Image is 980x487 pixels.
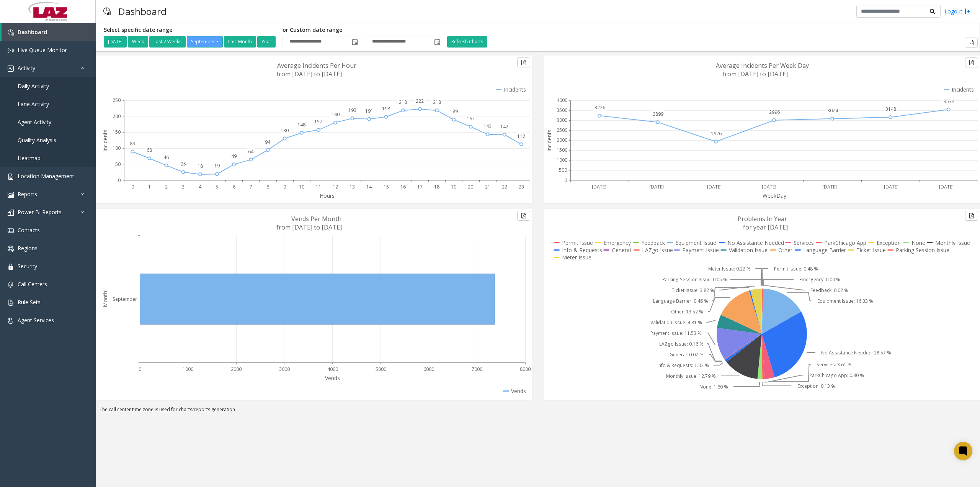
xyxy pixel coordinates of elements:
text: 3148 [885,106,896,112]
text: [DATE] [707,184,722,190]
text: 189 [450,108,458,115]
span: Rule Sets [18,298,41,306]
text: 148 [297,121,305,128]
text: 3500 [557,107,567,113]
text: 250 [113,97,121,103]
text: Other: 13.52 % [671,308,703,315]
text: 8000 [520,366,531,372]
text: 193 [348,107,356,113]
text: 2899 [653,111,663,117]
text: 167 [467,115,475,122]
text: [DATE] [762,184,776,190]
text: WeekDay [763,192,787,199]
button: [DATE] [104,36,127,48]
span: Location Management [18,172,74,180]
span: Dashboard [18,28,47,36]
text: 3 [182,184,185,190]
text: Month [101,291,109,307]
text: 0 [564,177,567,184]
text: Ticket Issue: 3.82 % [672,287,714,294]
text: 23 [519,184,524,190]
text: 142 [500,123,508,130]
text: 64 [248,148,254,155]
text: Incidents [546,130,553,152]
img: 'icon' [8,264,14,270]
img: 'icon' [8,30,14,36]
img: 'icon' [8,174,14,180]
text: 218 [399,99,407,105]
text: 5 [216,184,218,190]
text: [DATE] [884,184,898,190]
text: Equipment Issue: 16.33 % [817,298,873,304]
img: 'icon' [8,318,14,324]
text: 198 [382,105,390,112]
text: from [DATE] to [DATE] [722,70,788,78]
text: [DATE] [822,184,837,190]
text: LAZgo Issue: 0.16 % [659,341,704,347]
text: 2996 [769,109,780,115]
text: 16 [400,184,406,190]
text: Vends [325,374,340,382]
text: [DATE] [939,184,954,190]
text: 3226 [595,104,605,111]
text: 94 [265,139,271,145]
text: 2000 [231,366,242,372]
text: 3000 [279,366,290,372]
span: Toggle popup [350,36,359,47]
button: Export to pdf [517,57,530,67]
text: 218 [433,99,441,105]
h5: Select specific date range [104,27,277,33]
text: 14 [366,184,372,190]
text: 46 [163,154,169,161]
text: 13 [350,184,355,190]
text: 50 [115,161,121,167]
span: Activity [18,64,35,72]
text: for year [DATE] [743,223,788,231]
text: 200 [113,113,121,120]
span: Contacts [18,226,40,234]
text: 21 [485,184,490,190]
text: Emergency: 0.00 % [799,276,840,283]
text: 143 [483,123,492,130]
button: Week [128,36,148,48]
text: 500 [559,167,567,173]
span: Security [18,262,37,270]
text: Parking Session Issue: 0.05 % [662,276,727,283]
text: None: 1.60 % [699,384,728,390]
text: 2 [165,184,168,190]
text: 9 [283,184,286,190]
span: Toggle popup [433,36,441,47]
img: 'icon' [8,210,14,216]
text: 2000 [557,137,567,143]
span: Heatmap [18,154,41,162]
text: 18 [198,163,203,169]
text: 4000 [327,366,338,372]
text: 0 [139,366,141,372]
text: 12 [333,184,338,190]
text: from [DATE] to [DATE] [276,223,342,231]
span: Daily Activity [18,82,49,90]
text: 1000 [557,157,567,163]
text: Payment Issue: 11.53 % [650,330,702,336]
text: Problems In Year [738,215,787,223]
img: 'icon' [8,246,14,252]
button: Export to pdf [517,211,530,221]
text: 11 [316,184,321,190]
text: 1926 [711,130,722,137]
img: 'icon' [8,192,14,198]
text: 5000 [376,366,386,372]
img: 'icon' [8,48,14,54]
text: 89 [130,140,135,147]
h5: or Custom date range [283,27,441,33]
text: 1000 [183,366,193,372]
text: 17 [417,184,423,190]
button: Refresh Charts [447,36,487,48]
text: 0 [118,177,121,184]
text: 100 [113,145,121,151]
text: 222 [416,98,424,104]
img: pageIcon [103,2,111,21]
a: Dashboard [2,23,96,41]
text: 18 [434,184,439,190]
text: 180 [332,111,340,118]
text: Average Incidents Per Hour [277,61,356,70]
